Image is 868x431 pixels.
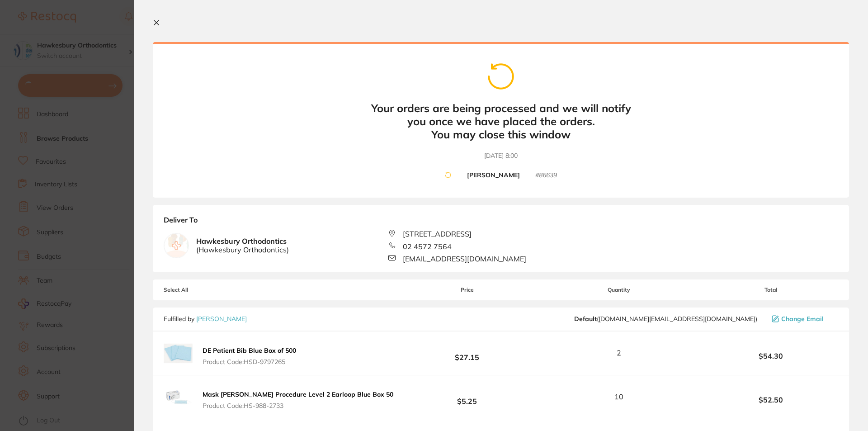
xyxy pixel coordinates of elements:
[400,388,534,405] b: $5.25
[403,230,472,238] span: [STREET_ADDRESS]
[703,352,838,360] b: $54.30
[196,315,247,323] a: [PERSON_NAME]
[164,315,247,322] p: Fulfilled by
[403,255,526,263] span: [EMAIL_ADDRESS][DOMAIN_NAME]
[403,242,452,251] span: 02 4572 7564
[164,216,838,229] b: Deliver To
[164,339,193,368] img: aXBuem1icg
[486,62,515,91] img: cart-spinner.png
[164,383,193,412] img: aXR1MG9tNQ
[196,246,289,254] span: ( Hawkesbury Orthodontics )
[200,390,396,409] button: Mask [PERSON_NAME] Procedure Level 2 Earloop Blue Box 50 Product Code:HS-988-2733
[203,346,296,355] b: DE Patient Bib Blue Box of 500
[574,315,597,323] b: Default
[400,287,534,293] span: Price
[467,171,520,180] b: [PERSON_NAME]
[781,315,824,322] span: Change Email
[200,346,299,365] button: DE Patient Bib Blue Box of 500 Product Code:HSD-9797265
[203,358,296,365] span: Product Code: HSD-9797265
[203,402,393,409] span: Product Code: HS-988-2733
[445,172,451,178] img: cart-spinner.png
[535,171,557,180] small: # 86639
[769,315,838,323] button: Change Email
[164,287,254,293] span: Select All
[614,393,623,401] span: 10
[535,287,703,293] span: Quantity
[703,287,838,293] span: Total
[574,315,757,322] span: customer.care@henryschein.com.au
[400,345,534,361] b: $27.15
[203,390,393,398] b: Mask [PERSON_NAME] Procedure Level 2 Earloop Blue Box 50
[365,102,637,141] b: Your orders are being processed and we will notify you once we have placed the orders. You may cl...
[164,233,189,258] img: empty.jpg
[617,349,621,357] span: 2
[703,396,838,404] b: $52.50
[196,237,289,254] b: Hawkesbury Orthodontics
[484,152,518,161] time: [DATE] 8:00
